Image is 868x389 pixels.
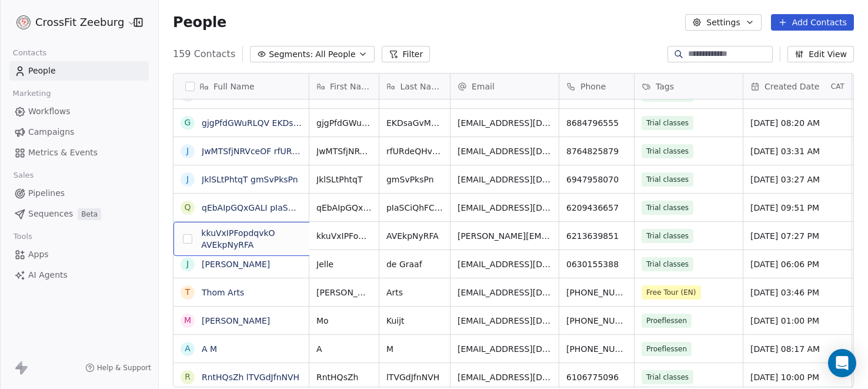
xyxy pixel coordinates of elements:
a: kkuVxIPFopdqvkO AVEkpNyRFA [201,228,275,250]
span: [DATE] 10:00 PM [750,371,844,383]
div: Tags [635,74,743,99]
span: gjgPfdGWuRLQV [316,117,372,129]
span: [PHONE_NUMBER] [566,287,627,298]
span: Trial classes [642,144,693,158]
a: Thom Arts [202,288,244,297]
div: T [185,286,191,298]
span: 6213639851 [566,230,627,242]
span: [EMAIL_ADDRESS][DOMAIN_NAME] [458,258,552,270]
div: Last Name [379,74,450,99]
span: JwMTSfjNRVceOF [316,145,372,157]
span: Last Name [400,81,443,92]
div: M [184,314,191,327]
a: Workflows [9,102,149,121]
span: Trial classes [642,172,693,187]
span: Created Date [764,81,819,92]
a: Metrics & Events [9,143,149,162]
span: Workflows [28,105,71,118]
span: 6106775096 [566,371,627,383]
span: de Graaf [386,258,443,270]
span: Proeflessen [642,342,692,356]
span: All People [315,48,355,61]
button: CrossFit Zeeburg [14,12,125,32]
span: Phone [580,81,606,92]
span: Full Name [213,81,255,92]
span: Marketing [8,85,56,102]
span: People [28,65,56,77]
span: [PERSON_NAME][EMAIL_ADDRESS][PERSON_NAME][DOMAIN_NAME] [458,230,552,242]
span: pIaSCiQhFChU [386,202,443,214]
img: logo%20website.jpg [16,15,31,29]
span: [EMAIL_ADDRESS][DOMAIN_NAME] [458,287,552,298]
span: Help & Support [97,363,151,373]
a: JklSLtPhtqT gmSvPksPn [202,175,298,184]
span: Trial classes [642,229,693,243]
span: [EMAIL_ADDRESS][DOMAIN_NAME] [458,343,552,355]
a: [PERSON_NAME] [202,260,270,269]
span: Trial classes [642,257,693,271]
span: M [386,343,443,355]
div: grid [173,99,309,388]
span: [EMAIL_ADDRESS][DOMAIN_NAME] [458,174,552,185]
span: [PHONE_NUMBER] [566,343,627,355]
span: gmSvPksPn [386,174,443,185]
span: [EMAIL_ADDRESS][DOMAIN_NAME] [458,202,552,214]
div: Full Name [173,74,309,99]
span: [DATE] 09:51 PM [750,202,844,214]
span: Tags [656,81,674,92]
span: Arts [386,287,443,298]
span: [EMAIL_ADDRESS][DOMAIN_NAME] [458,315,552,327]
span: Free Tour (EN) [642,285,701,300]
div: Open Intercom Messenger [828,349,856,377]
span: AVEkpNyRFA [386,230,443,242]
a: SequencesBeta [9,204,149,224]
span: 8684796555 [566,117,627,129]
a: Apps [9,245,149,264]
button: Settings [685,14,761,31]
span: qEbAIpGQxGALI [316,202,372,214]
div: g [185,117,191,129]
span: 159 Contacts [173,47,235,61]
span: Proeflessen [642,314,692,328]
span: [DATE] 06:06 PM [750,258,844,270]
span: rfURdeQHvMHdR [386,145,443,157]
a: JwMTSfjNRVceOF rfURdeQHvMHdR [202,147,344,156]
a: RntHQsZh lTVGdJfnNVH [202,373,299,382]
span: Trial classes [642,370,693,384]
button: Add Contacts [771,14,854,31]
span: CAT [831,82,844,91]
span: [EMAIL_ADDRESS][DOMAIN_NAME] [458,117,552,129]
span: [DATE] 08:17 AM [750,343,844,355]
span: [PHONE_NUMBER] [566,315,627,327]
div: J [186,258,189,270]
span: Apps [28,248,49,261]
span: [EMAIL_ADDRESS][DOMAIN_NAME] [458,145,552,157]
span: [DATE] 03:27 AM [750,174,844,185]
span: 8764825879 [566,145,627,157]
span: [DATE] 07:27 PM [750,230,844,242]
span: Mo [316,315,372,327]
span: Sequences [28,208,73,220]
div: A [185,343,191,355]
span: CrossFit Zeeburg [35,15,124,30]
span: Campaigns [28,126,74,138]
span: AI Agents [28,269,68,281]
span: 6947958070 [566,174,627,185]
span: Metrics & Events [28,147,98,159]
span: Sales [8,167,39,184]
span: [EMAIL_ADDRESS][DOMAIN_NAME] [458,371,552,383]
div: First Name [309,74,379,99]
span: Segments: [269,48,313,61]
span: First Name [330,81,372,92]
span: [DATE] 01:00 PM [750,315,844,327]
a: Pipelines [9,184,149,203]
span: lTVGdJfnNVH [386,371,443,383]
span: People [173,14,226,31]
span: Pipelines [28,187,65,200]
span: Jelle [316,258,372,270]
span: EKDsaGvMKbZfdIo [386,117,443,129]
span: Kuijt [386,315,443,327]
span: Beta [78,208,101,220]
span: 6209436657 [566,202,627,214]
span: Trial classes [642,116,693,130]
